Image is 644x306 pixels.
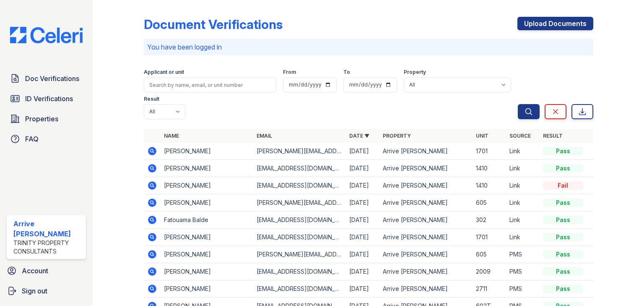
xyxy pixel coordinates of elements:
[346,177,379,194] td: [DATE]
[543,133,563,139] a: Result
[543,285,583,293] div: Pass
[346,212,379,229] td: [DATE]
[144,17,283,32] div: Document Verifications
[257,133,272,139] a: Email
[543,250,583,259] div: Pass
[161,212,253,229] td: Fatouama Balde
[379,280,472,298] td: Arrive [PERSON_NAME]
[3,282,89,299] a: Sign out
[7,90,86,107] a: ID Verifications
[346,263,379,280] td: [DATE]
[517,17,593,30] a: Upload Documents
[379,177,472,194] td: Arrive [PERSON_NAME]
[13,239,83,256] div: Trinity Property Consultants
[22,266,48,276] span: Account
[25,73,79,84] span: Doc Verifications
[25,114,58,124] span: Properties
[144,77,276,92] input: Search by name, email, or unit number
[379,212,472,229] td: Arrive [PERSON_NAME]
[473,246,506,263] td: 605
[7,131,86,147] a: FAQ
[25,134,39,144] span: FAQ
[346,246,379,263] td: [DATE]
[346,160,379,177] td: [DATE]
[161,194,253,212] td: [PERSON_NAME]
[283,69,296,76] label: From
[543,164,583,173] div: Pass
[161,263,253,280] td: [PERSON_NAME]
[379,229,472,246] td: Arrive [PERSON_NAME]
[509,133,531,139] a: Source
[379,143,472,160] td: Arrive [PERSON_NAME]
[147,42,590,52] p: You have been logged in
[253,263,346,280] td: [EMAIL_ADDRESS][DOMAIN_NAME]
[253,194,346,212] td: [PERSON_NAME][EMAIL_ADDRESS][PERSON_NAME][DOMAIN_NAME]
[349,133,369,139] a: Date ▼
[253,177,346,194] td: [EMAIL_ADDRESS][DOMAIN_NAME]
[161,229,253,246] td: [PERSON_NAME]
[253,160,346,177] td: [EMAIL_ADDRESS][DOMAIN_NAME]
[473,212,506,229] td: 302
[506,263,540,280] td: PMS
[161,280,253,298] td: [PERSON_NAME]
[379,263,472,280] td: Arrive [PERSON_NAME]
[404,69,426,76] label: Property
[473,263,506,280] td: 2009
[543,181,583,190] div: Fail
[543,267,583,276] div: Pass
[13,219,83,239] div: Arrive [PERSON_NAME]
[473,143,506,160] td: 1701
[476,133,488,139] a: Unit
[543,147,583,155] div: Pass
[22,286,47,296] span: Sign out
[25,94,73,104] span: ID Verifications
[346,143,379,160] td: [DATE]
[343,69,350,76] label: To
[253,246,346,263] td: [PERSON_NAME][EMAIL_ADDRESS][PERSON_NAME][DOMAIN_NAME]
[253,143,346,160] td: [PERSON_NAME][EMAIL_ADDRESS][DOMAIN_NAME]
[543,216,583,224] div: Pass
[161,246,253,263] td: [PERSON_NAME]
[379,160,472,177] td: Arrive [PERSON_NAME]
[253,212,346,229] td: [EMAIL_ADDRESS][DOMAIN_NAME]
[506,194,540,212] td: Link
[346,229,379,246] td: [DATE]
[164,133,179,139] a: Name
[379,246,472,263] td: Arrive [PERSON_NAME]
[506,280,540,298] td: PMS
[379,194,472,212] td: Arrive [PERSON_NAME]
[506,143,540,160] td: Link
[144,69,184,76] label: Applicant or unit
[506,160,540,177] td: Link
[383,133,411,139] a: Property
[7,110,86,127] a: Properties
[506,229,540,246] td: Link
[543,199,583,207] div: Pass
[7,70,86,87] a: Doc Verifications
[253,229,346,246] td: [EMAIL_ADDRESS][DOMAIN_NAME]
[473,160,506,177] td: 1410
[3,262,89,279] a: Account
[506,212,540,229] td: Link
[161,177,253,194] td: [PERSON_NAME]
[253,280,346,298] td: [EMAIL_ADDRESS][DOMAIN_NAME]
[543,233,583,241] div: Pass
[473,280,506,298] td: 2711
[346,280,379,298] td: [DATE]
[161,143,253,160] td: [PERSON_NAME]
[473,229,506,246] td: 1701
[506,177,540,194] td: Link
[3,27,89,43] img: CE_Logo_Blue-a8612792a0a2168367f1c8372b55b34899dd931a85d93a1a3d3e32e68fde9ad4.png
[473,194,506,212] td: 605
[473,177,506,194] td: 1410
[346,194,379,212] td: [DATE]
[161,160,253,177] td: [PERSON_NAME]
[506,246,540,263] td: PMS
[144,96,159,102] label: Result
